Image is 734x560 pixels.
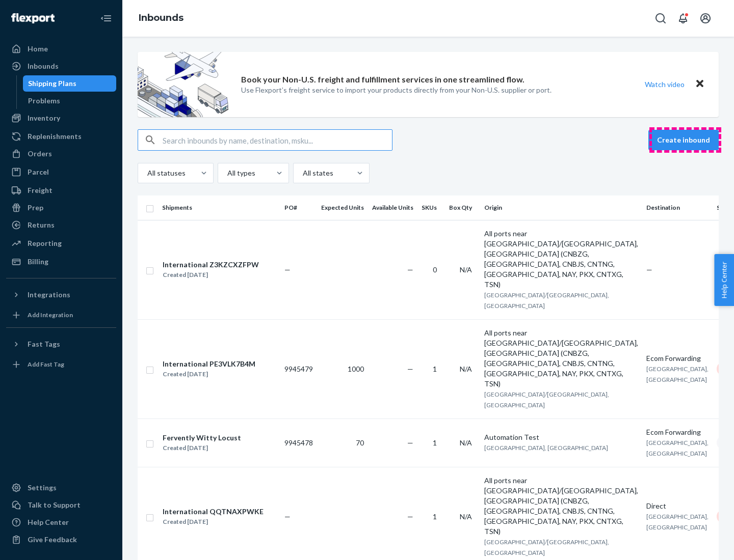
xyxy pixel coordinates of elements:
div: Add Integration [28,311,73,319]
th: SKUs [417,195,445,220]
span: [GEOGRAPHIC_DATA], [GEOGRAPHIC_DATA] [646,365,709,383]
span: 0 [433,265,437,274]
span: [GEOGRAPHIC_DATA]/[GEOGRAPHIC_DATA], [GEOGRAPHIC_DATA] [484,390,609,409]
div: Ecom Forwarding [646,353,709,363]
th: Available Units [368,195,417,220]
span: — [407,265,413,274]
div: All ports near [GEOGRAPHIC_DATA]/[GEOGRAPHIC_DATA], [GEOGRAPHIC_DATA] (CNBZG, [GEOGRAPHIC_DATA], ... [484,475,638,537]
div: Fervently Witty Locust [163,433,241,443]
span: 1 [433,365,437,373]
div: Fast Tags [28,339,60,349]
span: 1000 [348,365,364,373]
a: Shipping Plans [23,75,117,92]
div: All ports near [GEOGRAPHIC_DATA]/[GEOGRAPHIC_DATA], [GEOGRAPHIC_DATA] (CNBZG, [GEOGRAPHIC_DATA], ... [484,328,638,389]
img: Flexport logo [11,13,55,23]
div: Freight [28,185,53,195]
a: Billing [6,254,116,270]
span: [GEOGRAPHIC_DATA]/[GEOGRAPHIC_DATA], [GEOGRAPHIC_DATA] [484,291,609,310]
span: N/A [460,265,472,274]
p: Use Flexport’s freight service to import your products directly from your Non-U.S. supplier or port. [241,85,552,95]
button: Open account menu [695,8,716,29]
span: — [407,438,413,447]
span: 1 [433,438,437,447]
a: Help Center [6,514,116,530]
input: Search inbounds by name, destination, msku... [163,130,392,150]
div: All ports near [GEOGRAPHIC_DATA]/[GEOGRAPHIC_DATA], [GEOGRAPHIC_DATA] (CNBZG, [GEOGRAPHIC_DATA], ... [484,229,638,290]
div: Parcel [28,167,49,177]
th: Shipments [158,195,280,220]
button: Help Center [714,254,734,306]
span: [GEOGRAPHIC_DATA], [GEOGRAPHIC_DATA] [646,439,709,457]
a: Parcel [6,164,116,180]
a: Orders [6,146,116,162]
div: Integrations [28,290,70,300]
div: Ecom Forwarding [646,427,709,437]
button: Open Search Box [650,8,671,29]
button: Close Navigation [96,8,116,29]
div: Inventory [28,113,60,123]
input: All statuses [146,168,147,178]
p: Book your Non-U.S. freight and fulfillment services in one streamlined flow. [241,74,525,86]
div: Created [DATE] [163,270,259,280]
div: Automation Test [484,432,638,442]
ol: breadcrumbs [130,4,192,33]
span: 1 [433,512,437,521]
button: Fast Tags [6,336,116,352]
span: — [284,265,291,274]
span: N/A [460,365,472,373]
button: Open notifications [673,8,693,29]
div: Reporting [28,238,62,248]
th: Expected Units [317,195,368,220]
span: N/A [460,512,472,521]
div: Give Feedback [28,535,77,545]
div: Shipping Plans [28,78,76,89]
a: Prep [6,200,116,216]
a: Inbounds [6,58,116,74]
button: Integrations [6,287,116,303]
div: Problems [28,96,60,106]
div: Created [DATE] [163,369,255,379]
a: Replenishments [6,128,116,145]
div: Created [DATE] [163,517,264,527]
a: Add Integration [6,307,116,323]
span: [GEOGRAPHIC_DATA], [GEOGRAPHIC_DATA] [646,513,709,531]
button: Give Feedback [6,531,116,548]
div: Created [DATE] [163,443,241,453]
span: — [284,512,291,521]
input: All states [302,168,303,178]
span: N/A [460,438,472,447]
div: Orders [28,149,52,159]
a: Returns [6,217,116,233]
th: PO# [280,195,317,220]
div: Direct [646,501,709,511]
div: Home [28,44,48,54]
th: Origin [480,195,642,220]
th: Box Qty [445,195,480,220]
div: International PE3VLK7B4M [163,359,255,369]
a: Reporting [6,235,116,251]
div: Billing [28,257,48,267]
span: — [407,365,413,373]
a: Add Fast Tag [6,356,116,373]
a: Inventory [6,110,116,126]
input: All types [226,168,227,178]
div: Talk to Support [28,500,81,510]
div: Replenishments [28,131,82,142]
span: — [646,265,652,274]
div: Inbounds [28,61,59,71]
span: 70 [356,438,364,447]
div: Returns [28,220,55,230]
a: Settings [6,480,116,496]
a: Inbounds [139,12,183,23]
th: Destination [642,195,713,220]
div: Help Center [28,517,69,527]
div: Add Fast Tag [28,360,64,369]
span: [GEOGRAPHIC_DATA]/[GEOGRAPHIC_DATA], [GEOGRAPHIC_DATA] [484,538,609,556]
span: — [407,512,413,521]
a: Talk to Support [6,497,116,513]
div: Settings [28,483,57,493]
a: Home [6,41,116,57]
span: [GEOGRAPHIC_DATA], [GEOGRAPHIC_DATA] [484,444,608,452]
div: International QQTNAXPWKE [163,507,264,517]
